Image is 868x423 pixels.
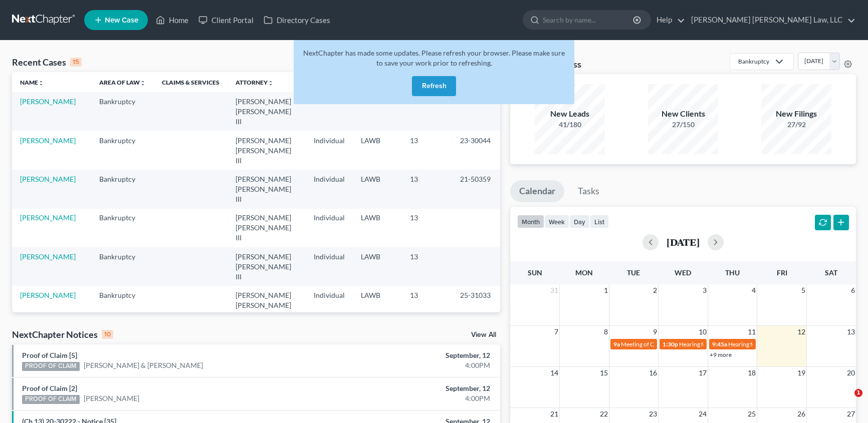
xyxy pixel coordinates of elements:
span: 19 [796,367,806,379]
a: [PERSON_NAME] [20,136,76,145]
a: Tasks [569,180,608,202]
a: Proof of Claim [2] [22,384,77,392]
div: 41/180 [535,120,605,130]
span: 16 [648,367,658,379]
td: 23-30044 [452,131,500,170]
td: LAWB [353,247,402,286]
a: Client Portal [193,11,259,29]
a: [PERSON_NAME] [20,252,76,261]
span: 13 [846,326,856,338]
span: Meeting of Creditors for [PERSON_NAME] [621,340,732,348]
span: 3 [702,284,708,296]
span: 1 [603,284,609,296]
i: unfold_more [38,80,44,86]
div: 4:00PM [341,360,490,370]
a: [PERSON_NAME] [20,97,76,106]
div: 27/92 [761,120,831,130]
input: Search by name... [543,11,634,29]
a: Directory Cases [259,11,335,29]
span: 2 [652,284,658,296]
td: LAWB [353,170,402,208]
span: 26 [796,408,806,420]
div: New Leads [535,108,605,120]
span: Wed [675,268,691,277]
span: 24 [698,408,708,420]
div: NextChapter Notices [12,328,113,340]
td: [PERSON_NAME] [PERSON_NAME] III [228,209,306,247]
a: +9 more [710,351,732,358]
span: Sat [825,268,837,277]
button: Refresh [412,76,456,96]
th: Claims & Services [154,72,228,92]
td: Individual [306,209,353,247]
td: Individual [306,170,353,208]
span: 12 [796,326,806,338]
div: 4:00PM [341,393,490,403]
span: 10 [698,326,708,338]
span: 7 [553,326,559,338]
td: 25-31033 [452,286,500,324]
button: list [590,215,609,228]
td: [PERSON_NAME] [PERSON_NAME] III [228,170,306,208]
div: New Filings [761,108,831,120]
td: Bankruptcy [91,247,154,286]
div: 15 [70,58,82,67]
td: [PERSON_NAME] [PERSON_NAME] III [228,131,306,170]
td: LAWB [353,209,402,247]
td: Bankruptcy [91,209,154,247]
span: 17 [698,367,708,379]
i: unfold_more [268,80,274,86]
td: LAWB [353,286,402,324]
a: Attorneyunfold_more [236,79,274,86]
div: Bankruptcy [738,57,769,66]
a: Area of Lawunfold_more [99,79,146,86]
span: 22 [599,408,609,420]
div: PROOF OF CLAIM [22,395,80,404]
span: 9a [613,340,620,348]
td: [PERSON_NAME] [PERSON_NAME] III [228,286,306,324]
div: New Clients [648,108,718,120]
div: 10 [102,330,113,339]
a: Home [151,11,193,29]
span: Tue [627,268,640,277]
span: Hearing for [PERSON_NAME] & [PERSON_NAME] [728,340,859,348]
button: month [517,215,544,228]
td: Individual [306,247,353,286]
span: Mon [575,268,593,277]
div: 27/150 [648,120,718,130]
span: 31 [549,284,559,296]
a: [PERSON_NAME] & [PERSON_NAME] [84,360,203,370]
td: [PERSON_NAME] [PERSON_NAME] III [228,92,306,131]
a: Nameunfold_more [20,79,44,86]
a: [PERSON_NAME] [20,291,76,299]
a: Help [652,11,685,29]
span: 5 [800,284,806,296]
div: September, 12 [341,383,490,393]
span: 8 [603,326,609,338]
td: 13 [402,247,452,286]
button: day [569,215,590,228]
span: 21 [549,408,559,420]
span: 9 [652,326,658,338]
span: Sun [528,268,542,277]
span: 11 [747,326,757,338]
td: Individual [306,131,353,170]
span: 9:45a [712,340,727,348]
a: [PERSON_NAME] [PERSON_NAME] Law, LLC [686,11,855,29]
td: 13 [402,170,452,208]
span: 25 [747,408,757,420]
div: Recent Cases [12,56,82,68]
td: Bankruptcy [91,92,154,131]
div: September, 12 [341,350,490,360]
td: 13 [402,209,452,247]
td: LAWB [353,131,402,170]
td: Bankruptcy [91,131,154,170]
td: Individual [306,286,353,324]
span: New Case [105,17,138,24]
a: Proof of Claim [5] [22,351,77,359]
span: 18 [747,367,757,379]
span: Hearing for [PERSON_NAME] [679,340,757,348]
a: Calendar [510,180,564,202]
a: [PERSON_NAME] [84,393,139,403]
span: Fri [777,268,787,277]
